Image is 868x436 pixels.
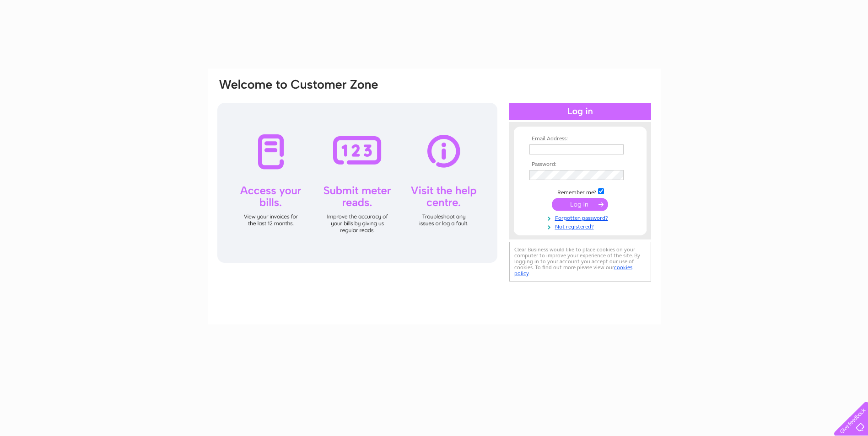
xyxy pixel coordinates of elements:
[529,213,633,222] a: Forgotten password?
[552,198,608,211] input: Submit
[529,222,633,230] a: Not registered?
[509,242,651,282] div: Clear Business would like to place cookies on your computer to improve your experience of the sit...
[527,161,633,168] th: Password:
[527,136,633,142] th: Email Address:
[514,264,632,276] a: cookies policy
[527,187,633,196] td: Remember me?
